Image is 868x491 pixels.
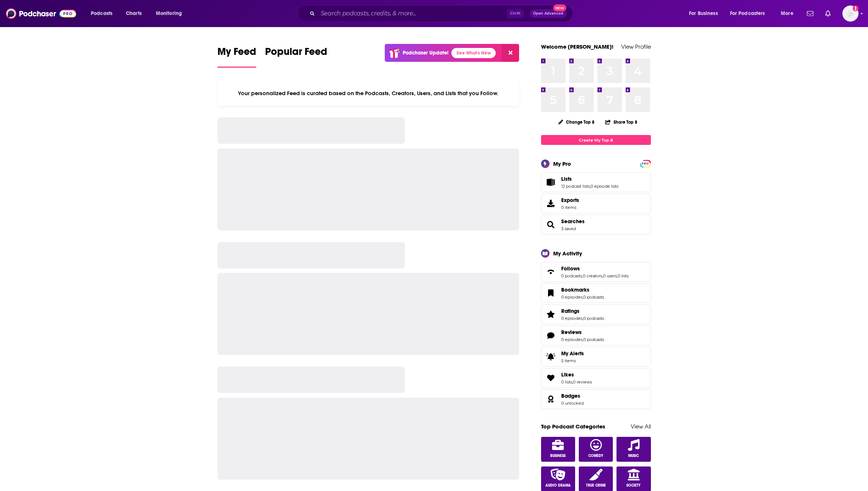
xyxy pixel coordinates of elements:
[618,273,629,278] a: 0 lists
[561,308,580,314] span: Ratings
[541,215,651,235] span: Searches
[583,295,604,300] a: 0 podcasts
[561,308,604,314] a: Ratings
[605,115,638,129] button: Share Top 8
[561,350,584,357] span: My Alerts
[217,45,256,68] a: My Feed
[602,273,603,278] span: ,
[561,329,582,336] span: Reviews
[554,117,599,127] button: Change Top 8
[553,250,582,257] div: My Activity
[561,184,590,189] a: 12 podcast lists
[541,135,651,145] a: Create My Top 8
[684,8,727,19] button: open menu
[603,273,617,278] a: 0 users
[550,454,566,458] span: Business
[586,483,606,488] span: True Crime
[582,337,583,342] span: ,
[91,8,112,19] span: Podcasts
[583,337,604,342] a: 0 podcasts
[561,329,604,336] a: Reviews
[822,7,834,20] a: Show notifications dropdown
[541,347,651,367] a: My Alerts
[265,45,327,62] span: Popular Feed
[541,262,651,282] span: Follows
[561,273,582,278] a: 0 podcasts
[553,160,571,167] div: My Pro
[156,8,182,19] span: Monitoring
[217,45,256,62] span: My Feed
[583,273,602,278] a: 0 creators
[544,309,558,319] a: Ratings
[533,12,563,15] span: Open Advanced
[579,437,613,462] a: Comedy
[582,273,583,278] span: ,
[583,316,604,321] a: 0 podcasts
[507,9,524,18] span: Ctrl K
[151,8,191,19] button: open menu
[853,5,858,11] svg: Add a profile image
[842,5,858,22] span: Logged in as evest
[544,288,558,298] a: Bookmarks
[572,379,573,385] span: ,
[842,5,858,22] img: User Profile
[544,220,558,230] a: Searches
[561,393,584,399] a: Badges
[541,172,651,192] span: Lists
[541,304,651,324] span: Ratings
[541,423,605,430] a: Top Podcast Categories
[561,197,579,203] span: Exports
[541,368,651,388] span: Likes
[541,194,651,213] a: Exports
[217,81,519,106] div: Your personalized Feed is curated based on the Podcasts, Creators, Users, and Lists that you Follow.
[804,7,816,20] a: Show notifications dropdown
[776,8,802,19] button: open menu
[561,265,629,272] a: Follows
[626,483,641,488] span: Society
[544,373,558,383] a: Likes
[561,176,618,182] a: Lists
[641,161,650,166] a: PRO
[544,352,558,362] span: My Alerts
[403,50,448,56] p: Podchaser Update!
[591,184,618,189] a: 0 episode lists
[588,454,603,458] span: Comedy
[725,8,776,19] button: open menu
[6,7,76,20] img: Podchaser - Follow, Share and Rate Podcasts
[561,393,580,399] span: Badges
[781,8,793,19] span: More
[541,326,651,345] span: Reviews
[561,295,582,300] a: 0 episodes
[561,401,584,406] a: 0 unlocked
[265,45,327,68] a: Popular Feed
[544,267,558,277] a: Follows
[621,43,651,50] a: View Profile
[561,265,580,272] span: Follows
[582,316,583,321] span: ,
[530,9,567,18] button: Open AdvancedNew
[561,205,579,210] span: 0 items
[86,8,122,19] button: open menu
[561,226,576,231] a: 3 saved
[451,48,496,58] a: See What's New
[561,286,589,293] span: Bookmarks
[544,198,558,209] span: Exports
[561,286,604,293] a: Bookmarks
[561,379,572,385] a: 0 lists
[582,295,583,300] span: ,
[561,218,585,225] span: Searches
[561,176,572,182] span: Lists
[631,423,651,430] a: View All
[305,5,580,22] div: Search podcasts, credits, & more...
[590,184,591,189] span: ,
[561,371,592,378] a: Likes
[544,330,558,341] a: Reviews
[689,8,718,19] span: For Business
[561,337,582,342] a: 0 episodes
[628,454,639,458] span: Music
[544,177,558,187] a: Lists
[842,5,858,22] button: Show profile menu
